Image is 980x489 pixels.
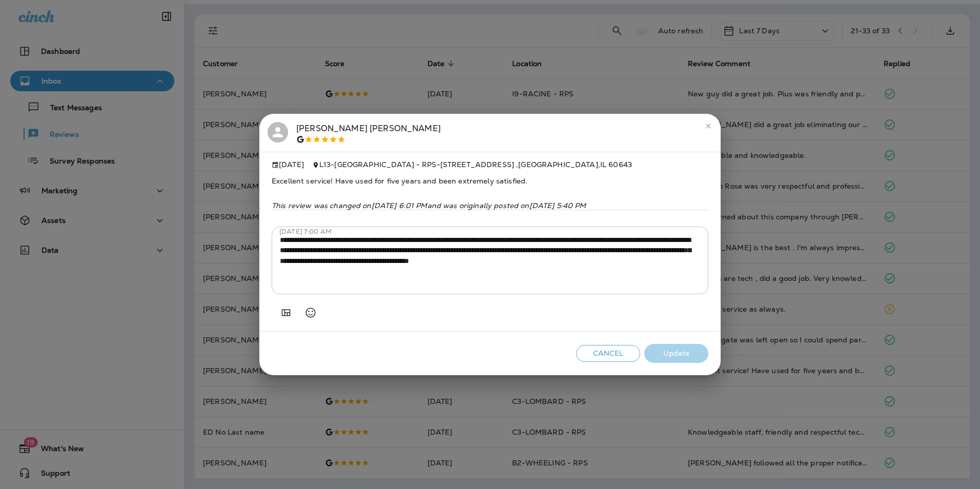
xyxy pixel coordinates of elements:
button: Add in a premade template [276,302,296,323]
button: close [700,118,717,134]
p: This review was changed on [DATE] 6:01 PM [272,201,708,210]
span: L13-[GEOGRAPHIC_DATA] - RPS - [STREET_ADDRESS] , [GEOGRAPHIC_DATA] , IL 60643 [319,160,632,169]
span: Excellent service! Have used for five years and been extremely satisfied. [272,169,708,193]
span: [DATE] [272,160,304,169]
span: and was originally posted on [DATE] 5:40 PM [427,201,586,210]
button: Select an emoji [300,302,321,323]
button: Cancel [576,345,640,362]
div: [PERSON_NAME] [PERSON_NAME] [296,122,441,144]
